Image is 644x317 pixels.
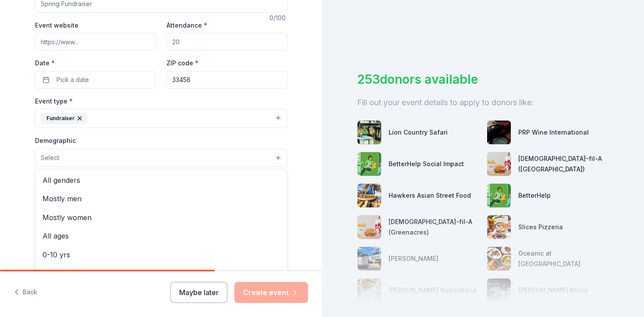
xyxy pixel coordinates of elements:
[42,267,280,279] span: 10-20 yrs
[42,212,280,223] span: Mostly women
[35,149,287,167] button: Select
[42,175,280,186] span: All genders
[42,230,280,242] span: All ages
[35,169,287,274] div: Select
[42,193,280,204] span: Mostly men
[41,153,59,163] span: Select
[42,249,280,260] span: 0-10 yrs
